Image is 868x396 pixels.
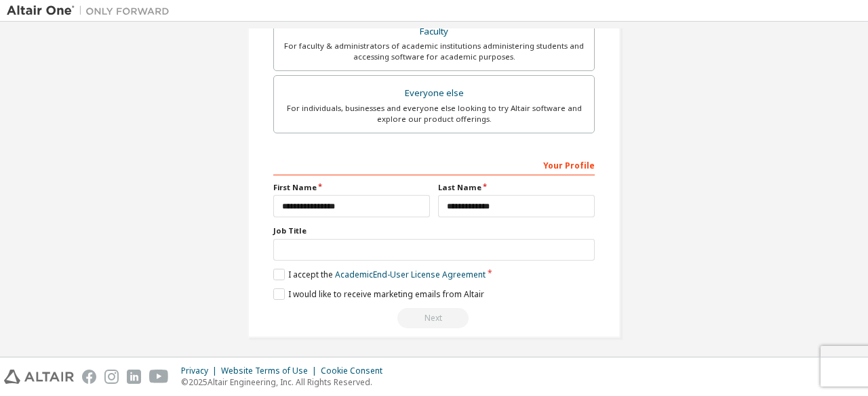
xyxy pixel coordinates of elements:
label: I accept the [273,269,486,280]
div: Cookie Consent [321,366,391,376]
label: I would like to receive marketing emails from Altair [273,288,484,300]
div: Faculty [282,22,586,41]
div: Privacy [181,366,221,376]
label: Last Name [438,182,595,193]
img: facebook.svg [82,370,96,384]
div: Website Terms of Use [221,366,321,376]
div: For individuals, businesses and everyone else looking to try Altair software and explore our prod... [282,103,586,125]
img: linkedin.svg [127,370,141,384]
div: For faculty & administrators of academic institutions administering students and accessing softwa... [282,41,586,62]
img: instagram.svg [104,370,119,384]
label: Job Title [273,225,595,236]
img: Altair One [7,4,176,18]
label: First Name [273,182,430,193]
div: Your Profile [273,154,595,175]
a: Academic End-User License Agreement [335,269,486,280]
p: © 2025 Altair Engineering, Inc. All Rights Reserved. [181,376,391,388]
img: youtube.svg [149,370,169,384]
img: altair_logo.svg [4,370,74,384]
div: Everyone else [282,84,586,103]
div: Read and acccept EULA to continue [273,308,595,328]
